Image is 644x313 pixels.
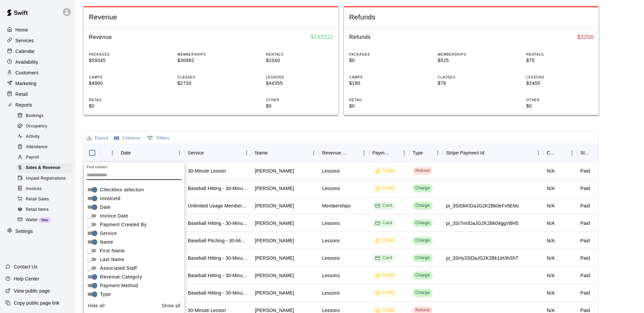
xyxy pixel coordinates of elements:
div: Occupancy [16,122,73,131]
button: Hide all [85,300,107,312]
p: $75 [526,57,593,64]
span: InvoiceId [100,195,120,202]
p: LESSONS [266,75,333,80]
button: Menu [174,148,184,158]
div: Paid [580,272,590,279]
span: Service [100,230,117,237]
div: Paid [580,202,590,209]
p: RETAIL [349,98,416,103]
span: Type [100,291,111,298]
button: Sort [557,148,567,158]
div: Charge [415,202,430,209]
button: Show all [159,300,183,312]
button: Menu [399,148,409,158]
span: Retail Items [26,206,49,213]
p: $78 [438,80,505,87]
span: Retail Sales [26,196,49,203]
div: Unpaid Registrations [16,174,73,183]
div: Paid [580,168,590,174]
div: Service [184,143,252,162]
a: Occupancy [16,121,75,131]
span: Revenue Category [100,273,142,280]
p: $59345 [89,57,156,64]
div: Brooke Hall [255,272,294,279]
div: Select columns [84,162,184,313]
p: CLASSES [438,75,505,80]
span: Wallet [26,217,38,224]
div: Payment Method [369,143,409,162]
p: Help Center [14,275,39,282]
button: Sort [591,148,600,158]
span: Unpaid Registrations [26,175,66,182]
div: Retail Sales [16,195,73,204]
div: Chiayi Lee [255,290,294,296]
p: RENTALS [266,52,333,57]
p: $1040 [266,57,333,64]
div: Bookings [16,111,73,121]
div: N/A [547,168,555,174]
div: Paid [580,220,590,227]
a: Calendar [5,46,70,56]
span: Sales & Revenue [26,165,60,171]
div: Lessons [322,272,340,279]
a: Payroll [16,152,75,163]
div: Credit [375,185,394,191]
p: $0 [89,103,156,110]
span: Invoice Date [100,212,128,220]
span: Invoices [26,186,42,192]
button: Menu [359,148,369,158]
span: Associated Staff [100,265,137,272]
p: CAMPS [89,75,156,80]
div: Payment Method [372,143,390,162]
div: Lessons [322,237,340,244]
div: Customers [5,68,70,78]
div: Baseball Hitting - 30-Minute Lesson [188,272,248,279]
span: Date [100,204,111,211]
div: Home [5,25,70,35]
div: Refund [415,168,430,174]
div: Activity [16,132,73,141]
span: New [39,218,51,222]
div: Service [188,143,204,162]
p: Copy public page link [14,300,59,306]
div: Availability [5,57,70,67]
div: Credit [375,290,394,296]
div: Marketing [5,78,70,88]
div: N/A [547,272,555,279]
p: MEMBERSHIPS [177,52,245,57]
div: Baseball Hitting - 30-Minute Lesson [188,255,248,261]
div: Paid [580,290,590,296]
div: N/A [547,220,555,227]
p: $2730 [177,80,245,87]
div: Paid [580,185,590,192]
h6: Revenue [89,33,112,42]
div: pi_3SIDkKIDaJG2K2Bk0eFv5EMc [446,202,519,209]
h6: $ 3258 [577,33,593,42]
div: pi_3SHy33IDaJG2K2Bk1iH3hShT [446,255,519,261]
button: Export [85,133,110,143]
p: $44355 [266,80,333,87]
div: Stripe Payment Id [443,143,543,162]
p: RETAIL [89,98,156,103]
a: Activity [16,132,75,142]
div: Baseball Hitting - 30-Minute Lesson [188,185,248,192]
div: Date [117,143,184,162]
button: Menu [533,148,543,158]
p: Settings [15,228,33,235]
a: Services [5,36,70,46]
a: Unpaid Registrations [16,173,75,184]
span: First Name [100,247,125,254]
div: Maria Carmona [255,255,294,261]
p: Marketing [15,80,37,87]
p: LESSONS [526,75,593,80]
p: CLASSES [177,75,245,80]
div: InvoiceId [101,143,117,162]
div: Charge [415,290,430,296]
button: Menu [309,148,319,158]
button: Select columns [113,133,142,143]
p: Home [15,26,28,33]
div: Paid [580,237,590,244]
div: Lessons [322,255,340,261]
a: Bookings [16,111,75,121]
